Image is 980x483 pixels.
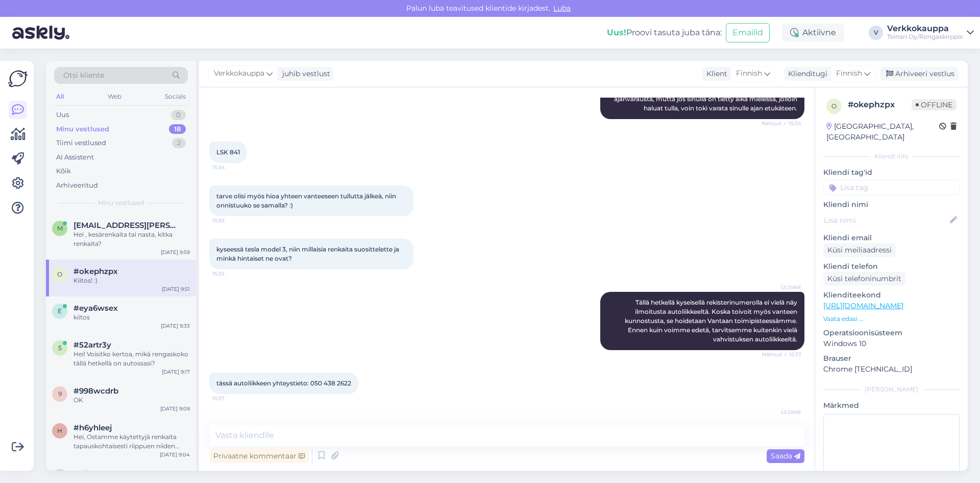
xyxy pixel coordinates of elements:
span: ÜLDINE [763,408,801,416]
div: Tiimi vestlused [56,138,106,148]
span: 15:34 [212,164,251,171]
div: Arhiveeritud [56,180,98,191]
div: 0 [171,110,186,120]
input: Lisa nimi [824,215,948,226]
div: All [54,90,66,103]
p: Brauser [823,353,960,364]
button: Emailid [726,23,770,42]
span: Nähtud ✓ 15:37 [762,351,801,358]
div: Klienditugi [784,68,827,79]
div: 2 [172,138,186,148]
span: Verkkokauppa [214,68,264,79]
input: Lisa tag [823,180,960,195]
div: Web [106,90,124,103]
p: Kliendi nimi [823,199,960,210]
span: e [58,307,62,315]
div: Hei! Voisitko kertoa, mikä rengaskoko tällä hetkellä on autossasi? [73,350,190,368]
div: # okephzpx [848,99,912,111]
a: [URL][DOMAIN_NAME] [823,301,903,310]
div: OK [73,396,190,405]
span: 5 [58,344,62,352]
div: Proovi tasuta juba täna: [607,27,722,39]
div: Verkkokauppa [887,25,963,33]
div: kiitos [73,313,190,322]
p: Chrome [TECHNICAL_ID] [823,364,960,375]
span: kyseessä tesla model 3, niin millaisia renkaita suosittelette ja minkä hintaiset ne ovat? [216,245,401,262]
span: 15:37 [212,395,251,402]
span: Otsi kliente [63,70,104,81]
span: Saada [771,451,800,461]
span: ÜLDINE [763,284,801,291]
p: Windows 10 [823,338,960,349]
div: [DATE] 9:09 [160,405,190,412]
span: #eya6wsex [73,304,118,313]
span: mbm.mergim@gmail.com [73,221,180,230]
div: Küsi telefoninumbrit [823,272,905,286]
img: Askly Logo [8,69,28,88]
span: o [57,270,62,278]
div: Hei , kesärenkaita tai nasta, kitka renkaita? [73,230,190,248]
span: #998wcdrb [73,386,118,396]
div: Küsi meiliaadressi [823,243,896,257]
div: V [869,26,883,40]
p: Vaata edasi ... [823,314,960,324]
div: Kiitos! :) [73,276,190,285]
span: LSK 841 [216,148,240,156]
div: Kõik [56,166,71,176]
div: [DATE] 9:59 [161,248,190,256]
p: Operatsioonisüsteem [823,328,960,338]
div: Uus [56,110,69,120]
div: [DATE] 9:17 [162,368,190,376]
div: Socials [163,90,188,103]
div: Privaatne kommentaar [209,449,309,463]
span: #h6yhleej [73,423,112,432]
p: Kliendi telefon [823,261,960,272]
span: m [57,224,63,232]
div: [GEOGRAPHIC_DATA], [GEOGRAPHIC_DATA] [826,121,939,143]
p: Kliendi email [823,233,960,243]
span: 9 [58,390,62,398]
span: Minu vestlused [98,198,144,208]
span: #pilxvd2a [73,469,112,478]
span: Finnish [736,68,762,79]
span: h [57,427,62,434]
span: 15:35 [212,217,251,224]
div: juhib vestlust [278,68,330,79]
div: 18 [169,124,186,134]
div: Arhiveeri vestlus [880,67,959,81]
span: Nähtud ✓ 15:34 [762,120,801,127]
div: [DATE] 9:04 [160,451,190,458]
span: Tällä hetkellä kyseisellä rekisterinumerolla ei vielä näy ilmoitusta autoliikkeeltä. Koska toivoi... [625,298,799,343]
div: Minu vestlused [56,124,109,134]
span: Finnish [836,68,862,79]
div: Klient [702,68,727,79]
p: Kliendi tag'id [823,167,960,178]
b: Uus! [607,28,626,37]
div: Kliendi info [823,152,960,161]
div: Hei, Ostamme käytettyjä renkaita tapauskohtaisesti riippuen niiden kunnosta, koosta ja kysynnästä... [73,432,190,451]
div: AI Assistent [56,152,94,163]
div: [DATE] 9:51 [162,285,190,293]
span: 15:35 [212,270,251,278]
span: #okephzpx [73,267,118,276]
span: o [831,102,837,110]
div: [PERSON_NAME] [823,385,960,394]
span: Luba [550,4,574,13]
a: VerkkokauppaTeinari Oy/Rengaskirppis [887,25,974,41]
span: Offline [912,99,957,110]
p: Märkmed [823,400,960,411]
p: Klienditeekond [823,290,960,301]
span: tässä autoliikkeen yhteystieto: 050 438 2622 [216,379,351,387]
div: Teinari Oy/Rengaskirppis [887,33,963,41]
div: [DATE] 9:33 [161,322,190,330]
div: Aktiivne [782,24,844,42]
span: tarve olisi myös hioa yhteen vanteeseen tullutta jälkeä, niin onnistuuko se samalla? :) [216,192,398,209]
span: #52artr3y [73,340,111,350]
